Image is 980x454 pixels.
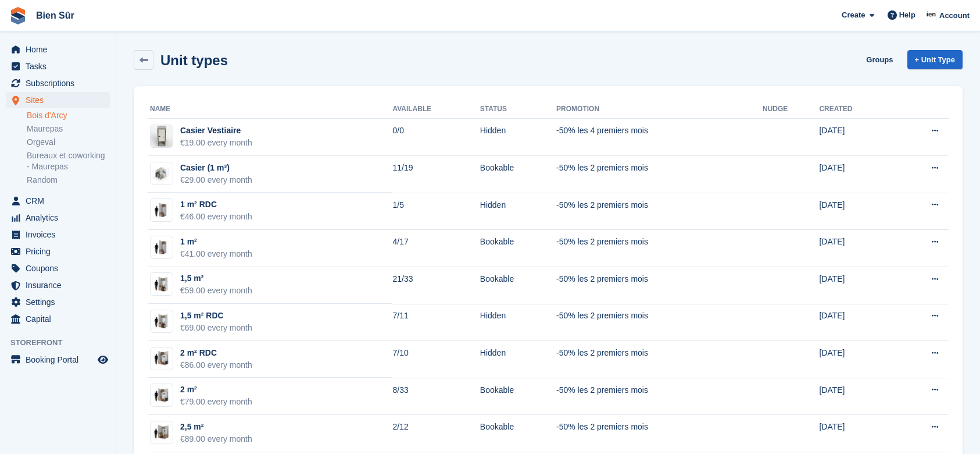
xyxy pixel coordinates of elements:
a: menu [6,193,110,209]
span: Settings [26,294,95,310]
a: Bien Sûr [31,6,79,25]
td: -50% les 2 premiers mois [556,193,763,230]
a: menu [6,92,110,108]
td: 4/17 [392,230,480,267]
a: Bureaux et coworking - Maurepas [27,150,110,172]
div: 2,5 m² [180,421,252,433]
a: menu [6,243,110,260]
td: -50% les 2 premiers mois [556,304,763,341]
th: Available [392,100,480,119]
th: Status [480,100,556,119]
div: 2 m² RDC [180,347,252,359]
span: Home [26,41,95,58]
th: Name [148,100,392,119]
td: [DATE] [819,341,893,378]
td: -50% les 2 premiers mois [556,267,763,304]
div: €79.00 every month [180,396,252,408]
span: Insurance [26,277,95,293]
td: Bookable [480,230,556,267]
div: Casier Vestiaire [180,125,252,137]
img: box-1,5m2.jpg [151,313,173,330]
td: [DATE] [819,230,893,267]
td: -50% les 4 premiers mois [556,119,763,156]
a: menu [6,41,110,58]
img: 20-sqft-unit.jpg [151,387,173,404]
img: stora-icon-8386f47178a22dfd0bd8f6a31ec36ba5ce8667c1dd55bd0f319d3a0aa187defe.svg [9,7,27,24]
td: [DATE] [819,267,893,304]
td: 1/5 [392,193,480,230]
td: [DATE] [819,193,893,230]
span: Invoices [26,226,95,243]
td: [DATE] [819,119,893,156]
td: 21/33 [392,267,480,304]
div: 1 m² [180,236,252,248]
span: Storefront [10,337,116,349]
a: menu [6,277,110,293]
a: menu [6,210,110,226]
td: [DATE] [819,304,893,341]
span: Tasks [26,58,95,75]
span: Pricing [26,243,95,260]
a: menu [6,311,110,327]
td: [DATE] [819,415,893,452]
td: -50% les 2 premiers mois [556,415,763,452]
a: + Unit Type [907,50,963,69]
td: 7/10 [392,341,480,378]
a: Maurepas [27,123,110,134]
a: Groups [861,50,897,69]
div: €86.00 every month [180,359,252,371]
td: Bookable [480,156,556,193]
span: Account [939,10,970,22]
td: 7/11 [392,304,480,341]
span: Sites [26,92,95,108]
div: €29.00 every month [180,174,252,186]
img: box-1m2.jpg [151,202,173,219]
div: 1,5 m² RDC [180,310,252,322]
div: €69.00 every month [180,322,252,334]
td: Hidden [480,304,556,341]
td: 2/12 [392,415,480,452]
span: Capital [26,311,95,327]
img: 25-sqft-unit.jpg [151,424,173,441]
td: Bookable [480,267,556,304]
td: 8/33 [392,378,480,415]
th: Promotion [556,100,763,119]
div: 1 m² RDC [180,198,252,211]
img: locker%20petit%20casier.png [151,125,173,147]
td: -50% les 2 premiers mois [556,341,763,378]
span: Analytics [26,210,95,226]
div: €59.00 every month [180,285,252,297]
img: box-2m2.jpg [151,350,173,367]
td: -50% les 2 premiers mois [556,156,763,193]
td: Hidden [480,119,556,156]
span: Help [899,9,915,21]
img: locker%201m3.jpg [151,162,173,185]
th: Nudge [763,100,819,119]
td: Bookable [480,378,556,415]
span: Coupons [26,260,95,276]
div: €46.00 every month [180,211,252,223]
a: Random [27,175,110,186]
a: menu [6,75,110,91]
div: €89.00 every month [180,433,252,445]
img: Asmaa Habri [926,9,938,21]
a: menu [6,260,110,276]
img: 10-sqft-unit.jpg [151,239,173,256]
th: Created [819,100,893,119]
img: 15-sqft-unit.jpg [151,276,173,293]
td: -50% les 2 premiers mois [556,230,763,267]
td: [DATE] [819,378,893,415]
td: Bookable [480,415,556,452]
h2: Unit types [160,52,228,68]
td: [DATE] [819,156,893,193]
td: 0/0 [392,119,480,156]
div: Casier (1 m³) [180,162,252,174]
a: menu [6,352,110,368]
a: Orgeval [27,137,110,148]
div: 1,5 m² [180,272,252,285]
span: Subscriptions [26,75,95,91]
a: menu [6,58,110,75]
td: -50% les 2 premiers mois [556,378,763,415]
td: Hidden [480,341,556,378]
a: Preview store [96,353,110,367]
